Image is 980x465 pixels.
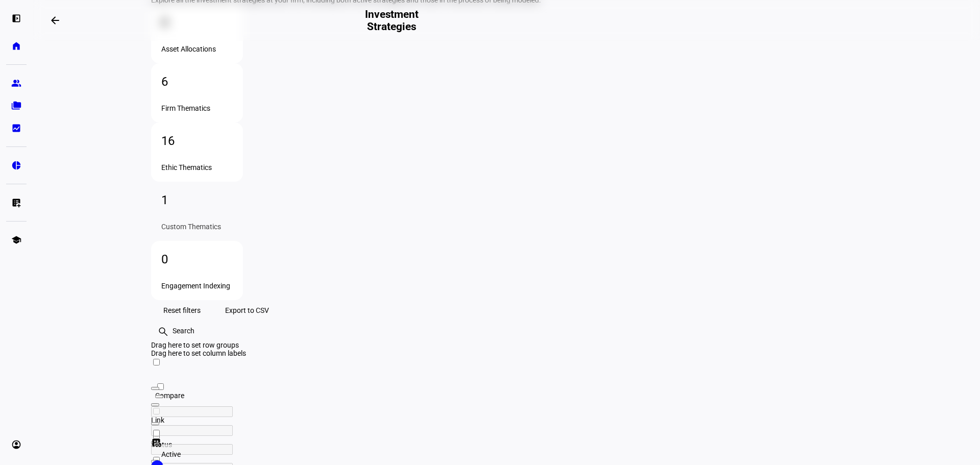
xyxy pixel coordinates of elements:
[163,300,201,321] span: Reset filters
[213,300,281,321] button: Export to CSV
[151,349,246,357] span: Drag here to set column labels
[161,163,233,172] div: Ethic Thematics
[157,383,164,390] input: Press Space to toggle all rows selection (unchecked)
[11,13,21,23] eth-mat-symbol: left_panel_open
[151,341,862,349] div: Row Groups
[6,36,27,56] a: home
[11,439,21,450] eth-mat-symbol: account_circle
[151,448,186,460] div: Active
[151,422,159,425] button: Open Filter Menu
[11,123,21,133] eth-mat-symbol: bid_landscape
[153,359,160,365] input: Press Space to toggle all rows selection (unchecked)
[11,78,21,88] eth-mat-symbol: group
[155,395,163,398] button: Open Filter Menu
[11,160,21,170] eth-mat-symbol: pie_chart
[161,282,233,290] div: Engagement Indexing
[11,198,21,208] eth-mat-symbol: list_alt_add
[153,430,160,436] input: Press Space to toggle row selection (unchecked)
[6,95,27,116] a: folder_copy
[151,406,233,417] input: Status Filter Input
[161,74,233,90] div: 6
[151,438,161,448] mat-icon: dataset_linked
[161,133,233,149] div: 16
[161,251,233,267] div: 0
[11,101,21,111] eth-mat-symbol: folder_copy
[161,45,233,53] div: Asset Allocations
[6,73,27,93] a: group
[6,155,27,176] a: pie_chart
[151,341,239,349] span: Drag here to set row groups
[151,387,159,390] button: Open Filter Menu
[161,192,233,208] div: 1
[151,403,159,406] button: Open Filter Menu
[151,425,233,436] input: Theme Filter Input
[161,104,233,112] div: Firm Thematics
[151,349,862,357] div: Column Labels
[161,223,233,231] div: Custom Thematics
[353,8,431,33] h2: Investment Strategies
[155,391,184,400] span: Compare
[151,300,213,321] button: Reset filters
[157,326,167,336] mat-icon: search
[6,118,27,138] a: bid_landscape
[171,326,255,336] input: Search
[225,300,269,321] span: Export to CSV
[49,14,61,27] mat-icon: arrow_backwards
[11,41,21,51] eth-mat-symbol: home
[11,235,21,245] eth-mat-symbol: school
